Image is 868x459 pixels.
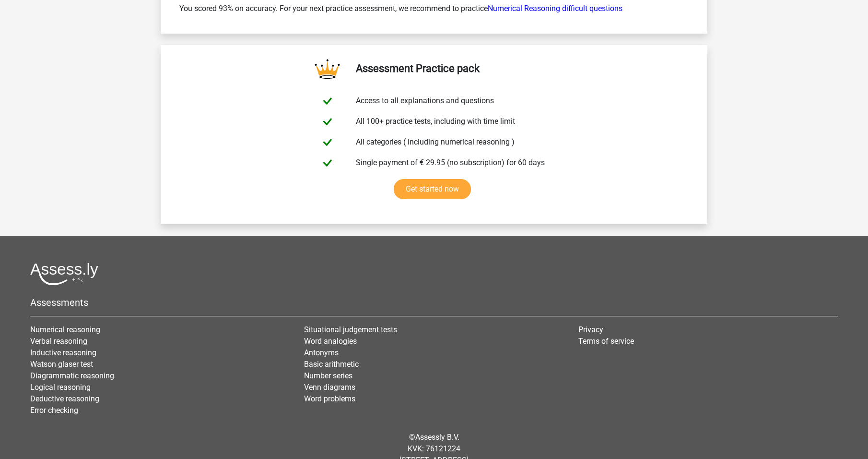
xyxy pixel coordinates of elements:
a: Word problems [304,394,355,403]
a: Numerical reasoning [30,325,100,334]
a: Venn diagrams [304,383,355,392]
a: Number series [304,371,352,380]
a: Assessly B.V. [415,433,459,442]
img: Assessly logo [30,263,98,285]
p: You scored 93% on accuracy. For your next practice assessment, we recommend to practice [179,3,689,14]
a: Antonyms [304,348,339,357]
a: Deductive reasoning [30,394,99,403]
a: Watson glaser test [30,360,93,369]
a: Privacy [578,325,603,334]
a: Inductive reasoning [30,348,96,357]
a: Error checking [30,406,78,415]
a: Basic arithmetic [304,360,359,369]
a: Numerical Reasoning difficult questions [488,4,622,13]
a: Diagrammatic reasoning [30,371,114,380]
a: Get started now [394,179,471,199]
a: Word analogies [304,337,357,346]
a: Terms of service [578,337,634,346]
h5: Assessments [30,297,838,308]
a: Verbal reasoning [30,337,87,346]
a: Situational judgement tests [304,325,397,334]
a: Logical reasoning [30,383,91,392]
